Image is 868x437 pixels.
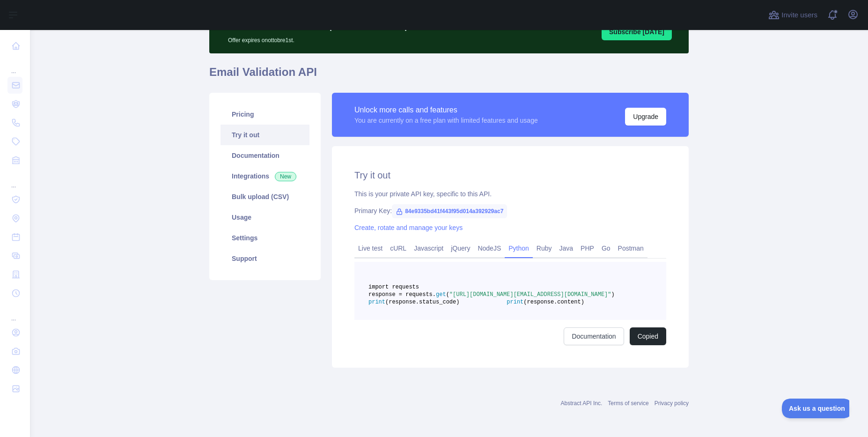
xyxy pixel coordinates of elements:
a: Bulk upload (CSV) [221,186,309,207]
span: 84e9335bd41f443f95d014a392929ac7 [392,204,507,218]
a: Documentation [221,145,309,166]
a: jQuery [447,241,474,256]
a: Go [598,241,614,256]
div: This is your private API key, specific to this API. [354,189,666,199]
a: Terms of service [608,400,648,407]
a: Privacy policy [655,400,689,407]
h2: Try it out [354,169,666,182]
span: Invite users [781,10,817,21]
a: Try it out [221,125,309,145]
span: "[URL][DOMAIN_NAME][EMAIL_ADDRESS][DOMAIN_NAME]" [449,291,611,298]
a: Postman [614,241,647,256]
div: Primary Key: [354,206,666,215]
a: Support [221,248,309,269]
a: Python [505,241,533,256]
a: Documentation [564,327,624,345]
p: Offer expires on ottobre 1st. [228,33,485,44]
a: Abstract API Inc. [561,400,603,407]
a: Live test [354,241,386,256]
span: import requests [368,284,419,290]
a: Integrations New [221,166,309,186]
a: Pricing [221,104,309,125]
span: print [368,299,385,305]
a: Usage [221,207,309,228]
a: Settings [221,228,309,248]
span: ) [611,291,615,298]
a: Javascript [410,241,447,256]
div: ... [7,170,22,189]
div: You are currently on a free plan with limited features and usage [354,116,538,125]
h1: Email Validation API [209,65,689,87]
div: Unlock more calls and features [354,104,538,116]
a: PHP [577,241,598,256]
span: print [507,299,523,305]
a: Ruby [533,241,556,256]
div: ... [7,304,22,322]
button: Copied [630,327,666,345]
a: Create, rotate and manage your keys [354,224,463,231]
a: NodeJS [474,241,505,256]
iframe: Toggle Customer Support [782,399,849,418]
span: ( [446,291,449,298]
div: ... [7,56,22,75]
button: Invite users [766,7,819,22]
span: get [436,291,446,298]
span: New [275,172,296,181]
button: Upgrade [625,108,666,126]
span: (response.status_code) [385,299,459,305]
button: Subscribe [DATE] [602,23,672,40]
a: Java [556,241,577,256]
span: (response.content) [523,299,584,305]
a: cURL [386,241,410,256]
span: response = requests. [368,291,436,298]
